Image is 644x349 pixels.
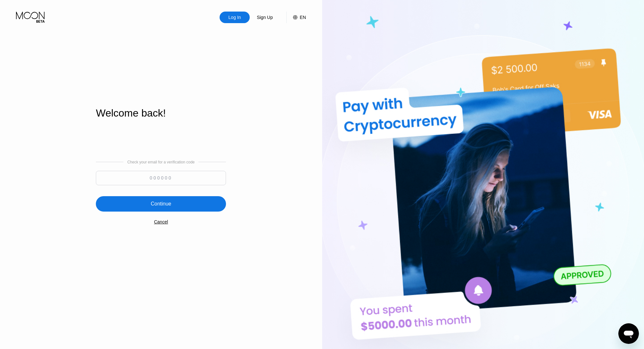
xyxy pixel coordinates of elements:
div: Log In [220,12,250,23]
input: 000000 [96,171,226,185]
div: EN [300,15,306,20]
iframe: Button to launch messaging window [618,323,639,344]
div: Continue [96,196,226,212]
div: Check your email for a verification code [127,160,195,164]
div: Sign Up [256,14,273,21]
div: EN [286,12,306,23]
div: Log In [228,14,242,21]
div: Sign Up [250,12,280,23]
div: Cancel [154,219,168,224]
div: Continue [151,201,171,207]
div: Welcome back! [96,107,226,119]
